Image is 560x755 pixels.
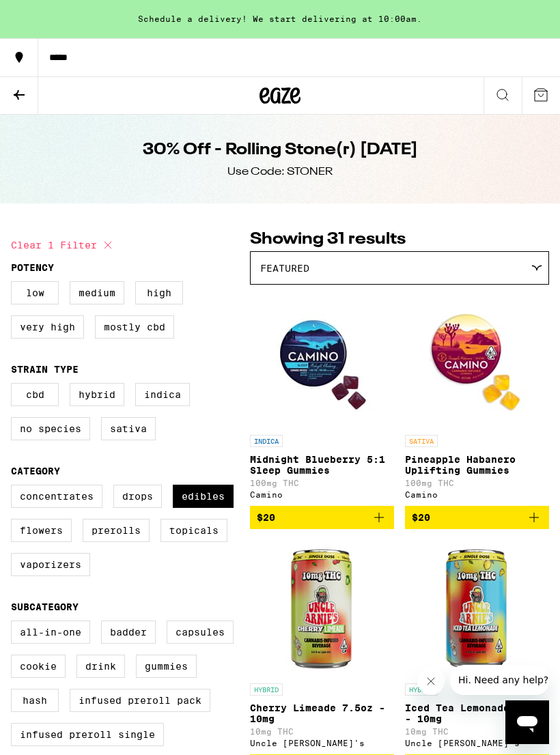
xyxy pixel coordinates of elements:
label: Indica [135,383,190,406]
legend: Category [11,466,60,476]
p: Showing 31 results [250,228,549,251]
label: Medium [70,281,124,304]
button: Add to bag [250,506,394,529]
iframe: Message from company [450,665,549,695]
a: Open page for Pineapple Habanero Uplifting Gummies from Camino [405,291,549,506]
label: CBD [11,383,59,406]
label: Prerolls [83,519,150,542]
div: Use Code: STONER [227,165,333,180]
div: Uncle [PERSON_NAME]'s [250,739,394,747]
p: INDICA [250,435,283,447]
a: Open page for Iced Tea Lemonade 7.5oz - 10mg from Uncle Arnie's [405,540,549,754]
label: Badder [101,621,156,644]
a: Open page for Cherry Limeade 7.5oz - 10mg from Uncle Arnie's [250,540,394,754]
a: Open page for Midnight Blueberry 5:1 Sleep Gummies from Camino [250,291,394,506]
h1: 30% Off - Rolling Stone(r) [DATE] [143,139,418,162]
button: Add to bag [405,506,549,529]
label: Hash [11,689,59,712]
label: Infused Preroll Pack [70,689,210,712]
span: $20 [412,512,430,523]
label: Mostly CBD [95,315,174,339]
button: Clear 1 filter [11,228,116,262]
label: No Species [11,417,90,440]
p: HYBRID [405,683,438,696]
label: Very High [11,315,84,339]
label: Hybrid [70,383,124,406]
div: Camino [250,490,394,499]
legend: Potency [11,262,54,273]
p: Midnight Blueberry 5:1 Sleep Gummies [250,454,394,476]
p: 10mg THC [250,727,394,736]
label: Cookie [11,655,66,678]
label: Edibles [173,485,234,508]
div: Camino [405,490,549,499]
img: Camino - Pineapple Habanero Uplifting Gummies [409,291,546,428]
div: Uncle [PERSON_NAME]'s [405,739,549,747]
legend: Strain Type [11,364,79,375]
iframe: Button to launch messaging window [505,700,549,744]
label: Gummies [136,655,197,678]
p: Cherry Limeade 7.5oz - 10mg [250,702,394,724]
label: Vaporizers [11,553,90,576]
p: HYBRID [250,683,283,696]
img: Uncle Arnie's - Iced Tea Lemonade 7.5oz - 10mg [409,540,546,676]
p: Pineapple Habanero Uplifting Gummies [405,454,549,476]
label: Topicals [160,519,227,542]
p: 100mg THC [250,479,394,487]
p: SATIVA [405,435,438,447]
label: Drops [113,485,162,508]
p: Iced Tea Lemonade 7.5oz - 10mg [405,702,549,724]
label: Flowers [11,519,72,542]
p: 10mg THC [405,727,549,736]
p: 100mg THC [405,479,549,487]
img: Camino - Midnight Blueberry 5:1 Sleep Gummies [254,291,391,428]
label: Capsules [167,621,234,644]
span: Featured [260,263,309,274]
label: Low [11,281,59,304]
span: $20 [257,512,275,523]
label: Sativa [101,417,156,440]
iframe: Close message [417,668,445,695]
label: Infused Preroll Single [11,723,164,746]
label: Drink [76,655,125,678]
label: All-In-One [11,621,90,644]
img: Uncle Arnie's - Cherry Limeade 7.5oz - 10mg [254,540,391,676]
legend: Subcategory [11,601,79,612]
label: High [135,281,183,304]
label: Concentrates [11,485,102,508]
